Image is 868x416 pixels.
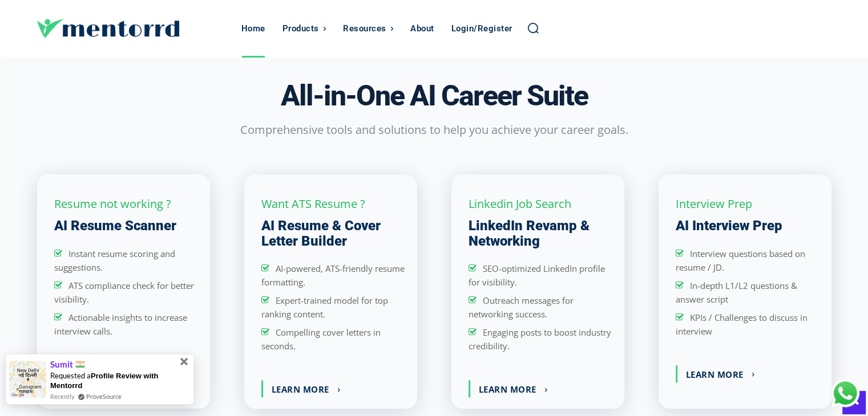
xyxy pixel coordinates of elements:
h3: AI Resume & Cover Letter Builder [261,218,409,248]
a: Logo [37,19,236,38]
h3: Linkedin Job Search [469,197,571,211]
h3: Want ATS Resume ? [261,197,365,211]
span: Engaging posts to boost industry credibility. [469,327,611,352]
a: ProveSource [86,391,122,401]
span: ATS compliance check for better visibility. [54,280,194,305]
p: Comprehensive tools and solutions to help you achieve your career goals. [176,120,692,140]
img: provesource country flag image [75,361,85,368]
span: SEO-optimized LinkedIn profile for visibility. [469,263,605,288]
span: Outreach messages for networking success. [469,295,574,320]
span: KPIs / Challenges to discuss in interview [676,312,808,337]
span: Sumit [50,360,85,370]
span: Requested a [50,371,158,390]
span: Compelling cover letters in seconds. [261,327,381,352]
h3: All-in-One AI Career Suite [281,80,588,112]
h3: LinkedIn Revamp & Networking [469,218,616,248]
h3: Interview Prep [676,197,752,211]
a: Learn More [470,380,556,397]
a: Search [527,22,539,34]
span: In-depth L1/L2 questions & answer script [676,280,797,305]
span: Instant resume scoring and suggestions. [54,248,175,273]
img: provesource social proof notification image [9,361,46,398]
h3: AI Interview Prep [676,218,782,233]
div: Chat with Us [831,379,859,407]
span: Recently [50,391,75,401]
span: Expert-trained model for top ranking content. [261,295,388,320]
a: Learn More [263,380,349,397]
span: Profile Review with Mentorrd [50,372,158,390]
h3: AI Resume Scanner [54,218,176,233]
span: Interview questions based on resume / JD. [676,248,805,273]
a: Learn More [677,365,764,382]
span: AI-powered, ATS-friendly resume formatting. [261,263,405,288]
h3: Resume not working ? [54,197,171,211]
span: Actionable insights to increase interview calls. [54,312,187,337]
